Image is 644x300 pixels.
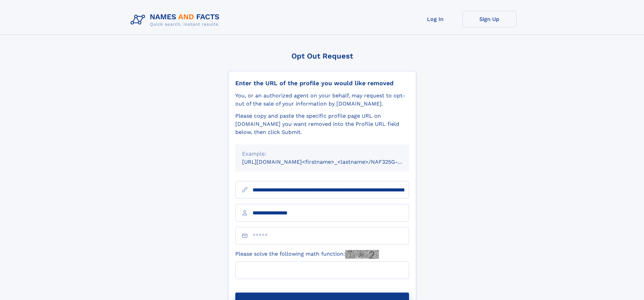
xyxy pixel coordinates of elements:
div: Opt Out Request [228,52,416,60]
div: Enter the URL of the profile you would like removed [235,79,409,87]
label: Please solve the following math function: [235,250,379,259]
div: Example: [242,150,402,158]
img: Logo Names and Facts [128,11,225,29]
div: You, or an authorized agent on your behalf, may request to opt-out of the sale of your informatio... [235,92,409,108]
small: [URL][DOMAIN_NAME]<firstname>_<lastname>/NAF325G-xxxxxxxx [242,159,422,165]
a: Log In [408,11,462,27]
a: Sign Up [462,11,517,27]
div: Please copy and paste the specific profile page URL on [DOMAIN_NAME] you want removed into the Pr... [235,112,409,136]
